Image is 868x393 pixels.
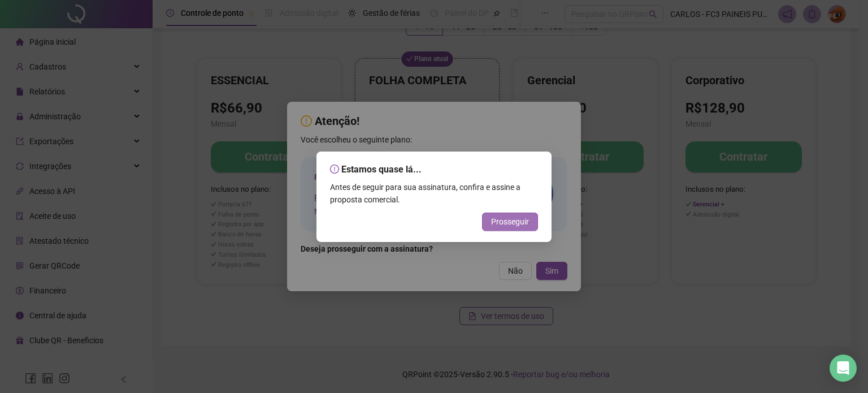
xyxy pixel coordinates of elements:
button: Prosseguir [482,213,538,231]
span: Prosseguir [491,215,529,228]
span: exclamation-circle [330,165,339,174]
div: Open Intercom Messenger [830,355,857,382]
div: Antes de seguir para sua assinatura, confira e assine a proposta comercial. [330,181,538,206]
h5: Estamos quase lá... [330,163,538,176]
